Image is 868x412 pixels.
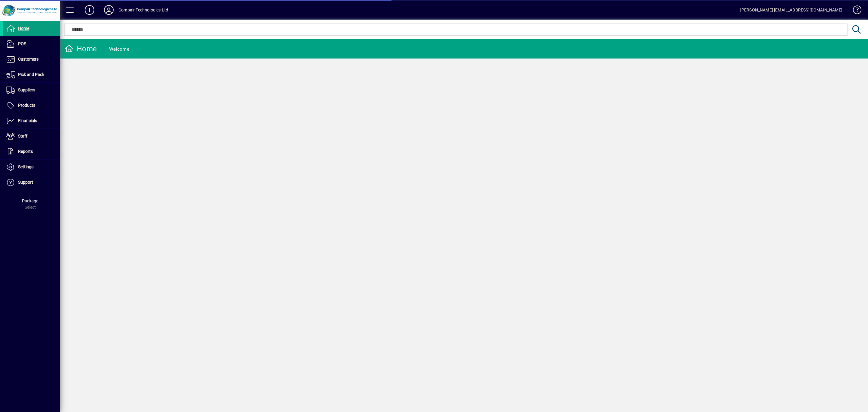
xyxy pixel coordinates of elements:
[848,1,860,21] a: Knowledge Base
[22,198,38,203] span: Package
[3,175,60,190] a: Support
[109,44,129,54] div: Welcome
[65,44,97,54] div: Home
[3,98,60,113] a: Products
[3,52,60,67] a: Customers
[740,5,842,15] div: [PERSON_NAME] [EMAIL_ADDRESS][DOMAIN_NAME]
[3,144,60,159] a: Reports
[18,72,44,77] span: Pick and Pack
[80,5,99,15] button: Add
[3,160,60,175] a: Settings
[18,164,33,169] span: Settings
[18,134,27,138] span: Staff
[18,149,33,154] span: Reports
[18,87,35,92] span: Suppliers
[99,5,118,15] button: Profile
[18,57,39,62] span: Customers
[18,118,37,123] span: Financials
[18,180,33,185] span: Support
[3,129,60,144] a: Staff
[18,41,26,46] span: POS
[18,103,35,108] span: Products
[3,83,60,98] a: Suppliers
[3,36,60,52] a: POS
[3,67,60,82] a: Pick and Pack
[3,113,60,128] a: Financials
[118,5,168,15] div: Compair Technologies Ltd
[18,26,29,31] span: Home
